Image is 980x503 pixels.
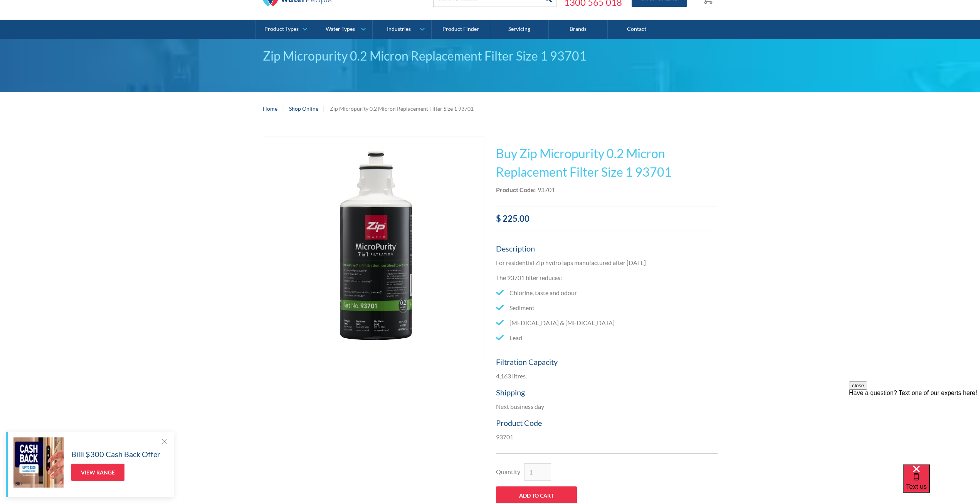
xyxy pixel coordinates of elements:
[71,464,124,481] a: View Range
[496,417,718,429] h5: Product Code
[849,381,980,474] iframe: podium webchat widget prompt
[903,464,980,503] iframe: podium webchat widget bubble
[387,26,411,32] div: Industries
[608,20,666,39] a: Contact
[496,371,718,381] p: 4,163 litres.
[496,243,718,254] h5: Description
[289,105,318,113] a: Shop Online
[496,212,718,225] div: $ 225.00
[496,333,718,343] li: Lead
[263,47,718,65] div: Zip Micropurity 0.2 Micron Replacement Filter Size 1 93701
[263,105,277,113] a: Home
[496,186,536,193] strong: Product Code:
[490,20,549,39] a: Servicing
[496,387,718,398] h5: Shipping
[281,104,285,113] div: |
[496,258,718,267] p: For residential Zip hydroTaps manufactured after [DATE]
[496,273,718,282] p: The 93701 filter reduces:
[496,288,718,297] li: Chlorine, taste and odour
[496,467,520,476] label: Quantity
[538,185,555,194] div: 93701
[256,20,314,39] a: Product Types
[549,20,607,39] a: Brands
[264,26,299,32] div: Product Types
[496,432,718,442] p: 93701
[496,356,718,368] h5: Filtration Capacity
[326,26,355,32] div: Water Types
[432,20,490,39] a: Product Finder
[496,303,718,312] li: Sediment
[314,20,372,39] a: Water Types
[263,137,484,358] img: Zip Micropurity 0.2 Micron Replacement Filter Size 1 93701
[373,20,431,39] a: Industries
[330,105,474,113] div: Zip Micropurity 0.2 Micron Replacement Filter Size 1 93701
[496,318,718,327] li: [MEDICAL_DATA] & [MEDICAL_DATA]
[71,448,160,460] h5: Billi $300 Cash Back Offer
[263,137,484,359] a: open lightbox
[13,437,64,488] img: Billi $300 Cash Back Offer
[496,402,718,411] p: Next business day
[496,144,718,181] h1: Buy Zip Micropurity 0.2 Micron Replacement Filter Size 1 93701
[322,104,326,113] div: |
